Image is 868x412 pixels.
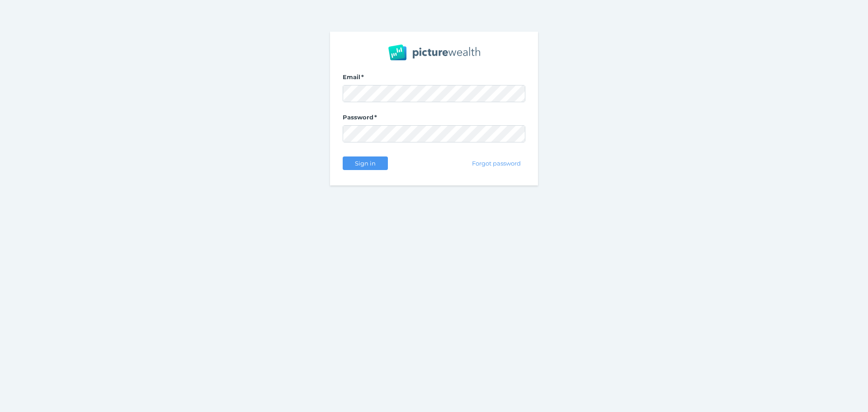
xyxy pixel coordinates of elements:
label: Email [343,73,525,85]
label: Password [343,114,525,125]
button: Sign in [343,156,388,170]
img: PW [388,44,480,61]
button: Forgot password [468,156,525,170]
span: Sign in [351,160,379,167]
span: Forgot password [468,160,525,167]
